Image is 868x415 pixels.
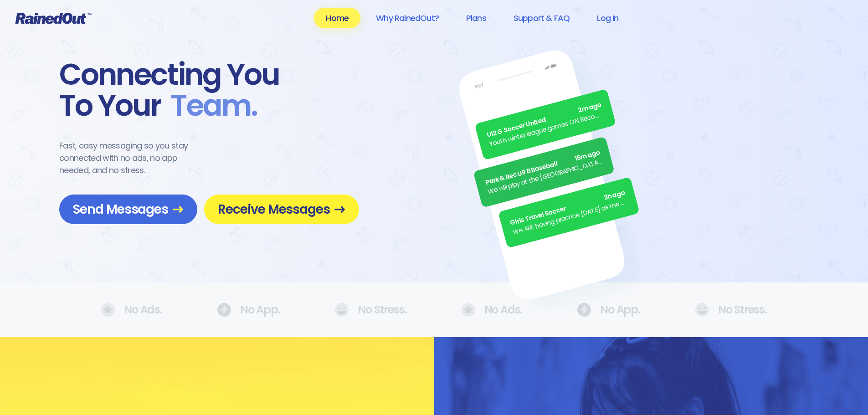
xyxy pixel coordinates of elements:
a: Why RainedOut? [364,8,451,28]
img: No Ads. [101,303,115,317]
span: Send Messages [73,201,184,217]
a: Home [314,8,360,28]
div: Fast, easy messaging so you stay connected with no ads, no app needed, and no stress. [59,139,205,176]
div: Girls Travel Soccer [509,188,627,228]
span: 15m ago [574,148,601,164]
img: No Ads. [334,303,349,317]
a: Plans [454,8,498,28]
div: Youth winter league games ON. Recommend running shoes/sneakers for players as option for footwear. [488,109,606,149]
a: Send Messages [59,195,197,224]
div: We ARE having practice [DATE] as the sun is finally out. [512,197,629,237]
div: No Ads. [462,303,523,317]
img: No Ads. [217,303,231,317]
div: No Ads. [101,303,162,317]
div: No Stress. [695,303,767,317]
img: No Ads. [577,303,591,317]
img: No Ads. [462,303,475,317]
div: No Stress. [334,303,406,317]
a: Support & FAQ [502,8,581,28]
span: 3h ago [603,188,626,203]
a: Receive Messages [204,195,359,224]
div: Connecting You To Your [59,59,359,121]
div: We will play at the [GEOGRAPHIC_DATA]. Wear white, be at the field by 5pm. [487,157,604,197]
div: No App. [217,303,280,317]
div: No App. [577,303,640,317]
span: Team . [161,90,257,121]
span: 2m ago [577,100,603,116]
a: Log In [585,8,630,28]
div: Park & Rec U9 B Baseball [484,148,601,188]
div: U12 G Soccer United [486,100,603,140]
span: Receive Messages [218,201,345,217]
img: No Ads. [695,303,709,317]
